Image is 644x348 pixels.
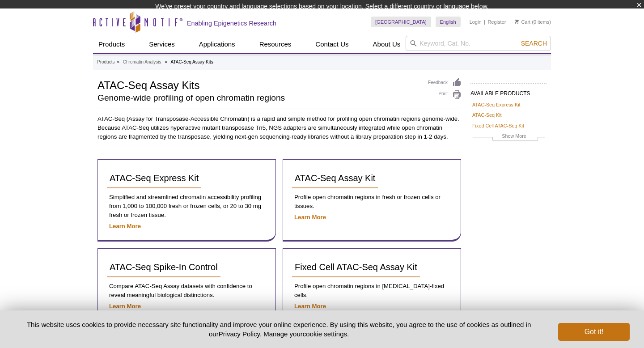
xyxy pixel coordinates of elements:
h2: AVAILABLE PRODUCTS [470,83,547,99]
a: Learn More [294,303,326,310]
a: Chromatin Analysis [123,58,161,66]
h1: ATAC-Seq Assay Kits [97,78,419,91]
li: ATAC-Seq Assay Kits [171,59,213,64]
a: Print [428,90,462,100]
li: » [165,59,167,64]
li: | [484,17,485,27]
a: Login [470,19,482,25]
a: Learn More [109,223,141,229]
a: ATAC-Seq Spike-In Control [107,258,220,277]
a: Register [487,19,506,25]
a: ATAC-Seq Assay Kit [292,169,378,188]
img: Change Here [343,7,367,28]
a: Resources [254,36,297,53]
button: Got it! [558,323,630,341]
a: Feedback [428,78,462,88]
a: [GEOGRAPHIC_DATA] [371,17,431,27]
a: Fixed Cell ATAC-Seq Assay Kit [292,258,420,277]
p: Profile open chromatin regions in fresh or frozen cells or tissues. [292,193,452,211]
p: ATAC-Seq (Assay for Transposase-Accessible Chromatin) is a rapid and simple method for profiling ... [97,115,462,141]
a: English [436,17,461,27]
a: Services [144,36,180,53]
a: ATAC-Seq Express Kit [107,169,201,188]
span: ATAC-Seq Express Kit [110,173,199,183]
p: Compare ATAC-Seq Assay datasets with confidence to reveal meaningful biological distinctions. [107,282,267,300]
a: About Us [368,36,406,53]
span: ATAC-Seq Assay Kit [295,173,375,183]
a: Cart [515,19,530,25]
p: Profile open chromatin regions in [MEDICAL_DATA]-fixed cells. [292,282,452,300]
a: Show More [472,132,545,142]
input: Keyword, Cat. No. [406,36,551,51]
span: ATAC-Seq Spike-In Control [110,262,218,272]
a: Privacy Policy [219,330,260,338]
p: This website uses cookies to provide necessary site functionality and improve your online experie... [14,320,543,339]
button: cookie settings [303,330,347,338]
img: Your Cart [515,19,519,24]
li: » [117,59,119,64]
h2: Genome-wide profiling of open chromatin regions [97,94,419,102]
a: ATAC-Seq Kit [472,111,502,119]
li: (0 items) [515,17,551,27]
a: Fixed Cell ATAC-Seq Kit [472,122,524,130]
p: Simplified and streamlined chromatin accessibility profiling from 1,000 to 100,000 fresh or froze... [107,193,267,220]
button: Search [518,39,550,47]
a: Contact Us [310,36,354,53]
h2: Enabling Epigenetics Research [187,19,276,27]
a: Products [97,58,114,66]
span: Search [521,40,547,47]
span: Fixed Cell ATAC-Seq Assay Kit [295,262,417,272]
a: Applications [194,36,241,53]
a: ATAC-Seq Express Kit [472,101,521,109]
a: Learn More [109,303,141,310]
a: Learn More [294,214,326,221]
a: Products [93,36,130,53]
